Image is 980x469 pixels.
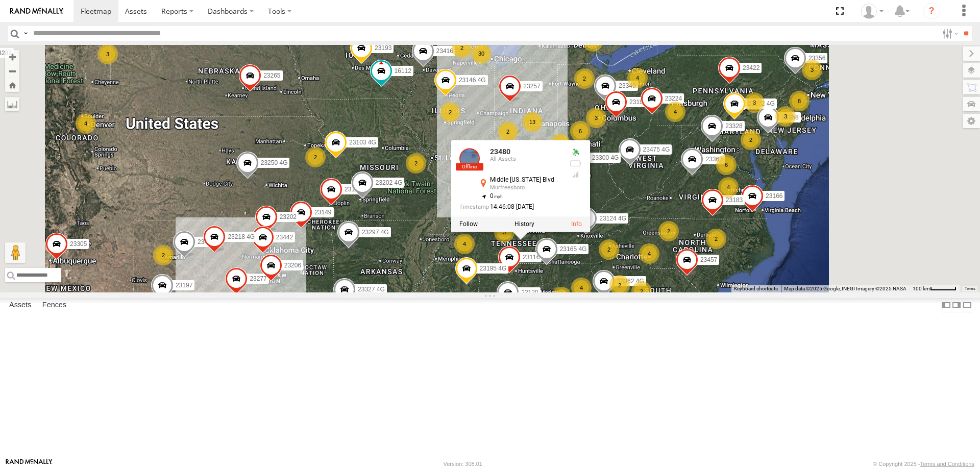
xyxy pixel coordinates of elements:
[658,221,679,241] div: 2
[609,275,630,295] div: 2
[280,213,297,220] span: 23202
[459,149,480,169] a: View Asset Details
[523,254,540,261] span: 23116
[963,114,980,128] label: Map Settings
[784,286,906,291] span: Map data ©2025 Google, INEGI Imagery ©2025 NASA
[705,156,722,163] span: 23367
[665,102,685,122] div: 4
[962,298,972,313] label: Hide Summary Table
[631,281,652,302] div: 2
[494,222,514,242] div: 3
[276,234,293,241] span: 23442
[873,461,974,467] div: © Copyright 2025 -
[76,113,96,134] div: 4
[444,461,482,467] div: Version: 308.01
[551,287,572,307] div: 8
[570,149,582,157] div: Valid GPS Fix
[665,94,682,102] span: 23224
[261,159,288,166] span: 23250 4G
[375,44,391,52] span: 23193
[440,102,460,122] div: 2
[586,108,606,128] div: 3
[766,192,782,199] span: 23166
[490,192,503,200] span: 0
[284,262,301,269] span: 23206
[744,92,765,113] div: 3
[345,185,361,192] span: 23124
[570,159,582,167] div: No battery health information received from this device.
[153,245,174,265] div: 2
[617,278,644,285] span: 23362 4G
[4,298,36,312] label: Assets
[228,233,255,240] span: 23218 4G
[734,285,778,292] button: Keyboard shortcuts
[938,26,960,41] label: Search Filter Options
[639,243,659,264] div: 4
[263,71,280,79] span: 23265
[599,215,626,222] span: 23124 4G
[5,50,19,64] button: Zoom in
[629,98,646,106] span: 23190
[5,64,19,78] button: Zoom out
[376,179,403,186] span: 23202 4G
[574,68,595,89] div: 2
[582,31,603,52] div: 4
[314,209,331,216] span: 23149
[454,234,475,254] div: 4
[452,38,472,58] div: 2
[857,4,887,19] div: Puma Singh
[643,146,670,153] span: 23475 4G
[523,83,540,90] span: 23257
[923,3,940,19] i: ?
[490,148,510,156] a: 23480
[913,286,930,291] span: 100 km
[349,139,376,146] span: 23103 4G
[718,177,739,198] div: 4
[459,204,561,210] div: Date/time of location update
[490,156,561,162] div: All Assets
[358,286,385,293] span: 23327 4G
[941,298,951,313] label: Dock Summary Table to the Left
[716,155,737,175] div: 6
[490,185,561,191] div: Murfreesboro
[627,68,648,88] div: 4
[570,170,582,179] div: Last Event GSM Signal Strength
[571,278,592,298] div: 4
[592,154,619,161] span: 23300 4G
[480,264,507,271] span: 23195 4G
[619,82,635,89] span: 23349
[198,238,214,245] span: 23421
[775,106,796,127] div: 3
[725,122,742,130] span: 23328
[250,275,266,282] span: 23277
[781,114,798,121] span: 23358
[436,47,453,55] span: 23416
[305,147,326,167] div: 2
[459,76,486,83] span: 23146 4G
[471,43,492,64] div: 30
[5,242,26,263] button: Drag Pegman onto the map to open Street View
[571,220,582,228] a: View Asset Details
[920,461,974,467] a: Terms and Conditions
[789,91,810,111] div: 8
[560,245,587,253] span: 23165 4G
[550,134,571,154] div: 3
[406,153,426,174] div: 2
[10,8,63,15] img: rand-logo.svg
[522,112,543,132] div: 13
[498,121,518,142] div: 2
[21,26,30,41] label: Search Query
[176,282,192,289] span: 23197
[743,64,759,71] span: 23422
[6,459,53,469] a: Visit our Website
[490,177,561,184] div: Middle [US_STATE] Blvd
[521,289,538,296] span: 23120
[910,285,960,292] button: Map Scale: 100 km per 48 pixels
[395,67,411,75] span: 16112
[965,287,975,291] a: Terms (opens in new tab)
[599,239,619,260] div: 2
[97,44,118,64] div: 3
[951,298,962,313] label: Dock Summary Table to the Right
[808,54,825,61] span: 23356
[5,97,19,111] label: Measure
